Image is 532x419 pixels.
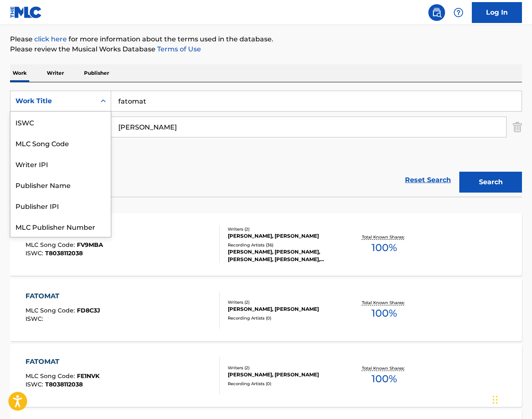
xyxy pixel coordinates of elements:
[228,315,341,321] div: Recording Artists ( 0 )
[10,64,29,82] p: Work
[362,365,407,371] p: Total Known Shares:
[372,371,397,386] span: 100 %
[453,8,463,18] img: help
[15,96,91,106] div: Work Title
[228,371,341,378] div: [PERSON_NAME], [PERSON_NAME]
[513,117,522,137] img: Delete Criterion
[372,240,397,255] span: 100 %
[10,195,111,216] div: Publisher IPI
[10,213,522,276] a: FATOMATMLC Song Code:FV9MBAISWC:T8038112038Writers (2)[PERSON_NAME], [PERSON_NAME]Recording Artis...
[10,34,522,44] p: Please for more information about the terms used in the database.
[228,226,341,232] div: Writers ( 2 )
[77,241,103,249] span: FV9MBA
[25,357,99,367] div: FATOMAT
[401,171,455,189] a: Reset Search
[228,242,341,248] div: Recording Artists ( 36 )
[372,306,397,321] span: 100 %
[10,6,42,18] img: MLC Logo
[459,172,522,193] button: Search
[428,4,445,21] a: Public Search
[45,249,83,257] span: T8038112038
[432,8,442,18] img: search
[450,4,467,21] div: Help
[10,44,522,54] p: Please review the Musical Works Database
[228,248,341,263] div: [PERSON_NAME], [PERSON_NAME], [PERSON_NAME], [PERSON_NAME], [PERSON_NAME]
[25,249,45,257] span: ISWC :
[25,307,77,314] span: MLC Song Code :
[25,241,77,249] span: MLC Song Code :
[81,64,112,82] p: Publisher
[10,216,111,237] div: MLC Publisher Number
[228,305,341,313] div: [PERSON_NAME], [PERSON_NAME]
[228,232,341,240] div: [PERSON_NAME], [PERSON_NAME]
[228,381,341,387] div: Recording Artists ( 0 )
[10,174,111,195] div: Publisher Name
[25,315,45,323] span: ISWC :
[77,372,99,380] span: FE1NVK
[228,299,341,305] div: Writers ( 2 )
[45,381,83,388] span: T8038112038
[228,365,341,371] div: Writers ( 2 )
[362,300,407,306] p: Total Known Shares:
[490,379,532,419] iframe: Chat Widget
[10,132,111,153] div: MLC Song Code
[10,112,111,132] div: ISWC
[10,153,111,174] div: Writer IPI
[25,291,100,301] div: FATOMAT
[77,307,100,314] span: FD8C3J
[34,35,67,43] a: click here
[25,372,77,380] span: MLC Song Code :
[10,279,522,341] a: FATOMATMLC Song Code:FD8C3JISWC:Writers (2)[PERSON_NAME], [PERSON_NAME]Recording Artists (0)Total...
[10,344,522,407] a: FATOMATMLC Song Code:FE1NVKISWC:T8038112038Writers (2)[PERSON_NAME], [PERSON_NAME]Recording Artis...
[25,381,45,388] span: ISWC :
[472,2,522,23] a: Log In
[44,64,66,82] p: Writer
[155,45,201,53] a: Terms of Use
[362,234,407,240] p: Total Known Shares:
[493,387,498,412] div: Drag
[10,91,522,197] form: Search Form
